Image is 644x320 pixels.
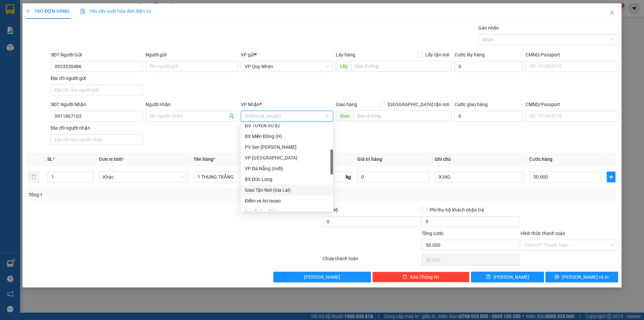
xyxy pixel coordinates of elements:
button: printer[PERSON_NAME] và In [545,272,618,282]
button: plus [607,172,615,182]
span: kg [345,172,352,182]
div: Địa chỉ người nhận [51,124,143,132]
div: PV Sen Iasao [241,142,333,152]
span: Thu Hộ [323,207,338,213]
span: Tên hàng [194,156,215,162]
label: Gán nhãn [478,25,499,31]
label: Hình thức thanh toán [521,231,565,236]
span: Giao [336,110,354,121]
span: printer [554,274,559,280]
div: Người gửi [146,51,238,58]
span: Lấy [336,61,351,72]
div: SĐT Người Nhận [51,101,143,108]
label: Cước lấy hàng [454,52,485,57]
span: close [609,10,615,15]
div: BX Đức Long [245,176,329,183]
button: deleteXóa Thông tin [372,272,470,282]
span: [PERSON_NAME] [304,273,340,281]
button: save[PERSON_NAME] [471,272,544,282]
strong: Sài Gòn: [4,22,24,29]
span: plus [607,174,615,180]
input: Địa chỉ của người nhận [51,134,143,145]
label: Cước giao hàng [454,102,488,107]
div: Tổng: 1 [29,191,249,198]
span: save [486,274,491,280]
span: TẠO ĐƠN HÀNG [26,8,69,14]
div: CMND/Passport [526,101,618,108]
div: Điểm vé An Iasao [241,195,333,206]
strong: [PERSON_NAME]: [60,19,102,25]
div: VP Sài Gòn [241,152,333,163]
span: user-add [229,113,234,119]
div: Địa chỉ người gửi [51,75,143,82]
span: Đơn vị tính [99,156,124,162]
div: BX Miền Đông (H) [241,131,333,142]
th: Ghi chú [432,153,527,166]
button: Close [603,3,622,22]
span: [PERSON_NAME] [493,273,529,281]
span: Phí thu hộ khách nhận trả [427,206,487,214]
div: VP Đà Nẵng (mới) [241,163,333,174]
div: Dọc đường ĐN [245,208,329,215]
span: delete [402,274,407,280]
div: BX Miền Đông (H) [245,133,329,140]
strong: 0901 933 179 [60,33,93,39]
span: SL [47,156,53,162]
span: Lấy hàng [336,52,355,57]
button: delete [29,172,39,182]
span: Tổng cước [422,231,444,236]
div: VP gửi [241,51,333,58]
span: VP Nhận [241,102,260,107]
span: [GEOGRAPHIC_DATA] tận nơi [385,101,452,108]
span: Yêu cầu xuất hóa đơn điện tử [80,8,151,14]
span: VP Quy Nhơn [245,61,329,72]
span: Khác [103,172,184,182]
div: ĐV TUYẾN VŨ 82 [241,120,333,131]
input: Địa chỉ của người gửi [51,85,143,95]
span: Xóa Thông tin [410,273,439,281]
span: plus [26,9,31,13]
div: VP Đà Nẵng (mới) [245,165,329,172]
input: Dọc đường [351,61,452,72]
div: CMND/Passport [526,51,618,58]
input: VD: Bàn, Ghế [194,172,283,182]
span: Giao hàng [336,102,357,107]
button: [PERSON_NAME] [273,272,371,282]
span: Giá trị hàng [357,156,382,162]
div: Giao Tận Nơi (Gia Lai) [241,185,333,195]
span: [PERSON_NAME] và In [562,273,609,281]
span: ĐỨC ĐẠT GIA LAI [26,6,92,16]
strong: 0931 600 979 [24,22,57,29]
span: Lê Đại Hành [245,111,329,121]
input: Ghi Chú [435,172,524,182]
div: Dọc đường ĐN [241,206,333,217]
div: Người nhận [146,101,238,108]
div: Chưa thanh toán [322,255,421,267]
img: icon [80,9,86,14]
span: Lấy tận nơi [423,51,452,58]
input: Dọc đường [354,110,452,121]
div: BX Đức Long [241,174,333,185]
div: SĐT Người Gửi [51,51,143,58]
div: Giao Tận Nơi (Gia Lai) [245,186,329,194]
div: ĐV TUYẾN VŨ 82 [245,122,329,129]
span: VP Quy Nhơn [36,44,84,53]
strong: 0901 936 968 [4,30,37,36]
span: VP GỬI: [4,44,34,53]
div: VP [GEOGRAPHIC_DATA] [245,154,329,162]
div: PV Sen [PERSON_NAME] [245,143,329,151]
div: Điểm vé An Iasao [245,197,329,204]
input: Cước lấy hàng [454,61,523,72]
input: 0 [357,172,429,182]
strong: 0901 900 568 [60,19,114,32]
span: Cước hàng [529,156,552,162]
input: Cước giao hàng [454,111,523,122]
